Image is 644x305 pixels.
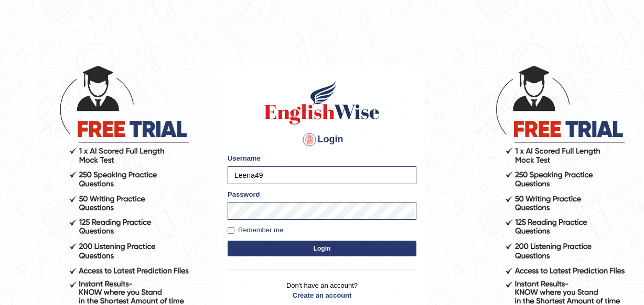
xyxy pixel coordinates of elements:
[228,131,416,148] h4: Login
[228,153,261,163] label: Username
[228,227,234,234] input: Remember me
[262,79,382,126] img: Logo of English Wise sign in for intelligent practice with AI
[228,290,416,300] a: Create an account
[228,189,260,199] label: Password
[228,225,283,235] label: Remember me
[228,241,416,256] button: Login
